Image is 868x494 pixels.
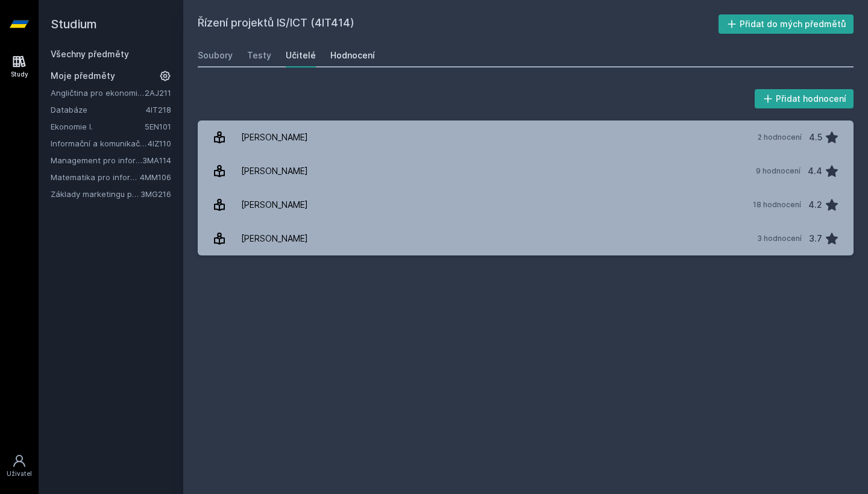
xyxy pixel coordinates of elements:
[51,137,148,149] a: Informační a komunikační technologie
[51,70,115,82] span: Moje předměty
[286,43,316,67] a: Učitelé
[809,125,822,149] div: 4.5
[753,200,801,210] div: 18 hodnocení
[148,139,171,148] a: 4IZ110
[247,49,271,61] div: Testy
[198,49,233,61] div: Soubory
[51,104,146,116] a: Databáze
[145,122,171,131] a: 5EN101
[198,154,854,188] a: [PERSON_NAME] 9 hodnocení 4.4
[757,234,802,243] div: 3 hodnocení
[51,49,129,59] a: Všechny předměty
[51,188,140,200] a: Základy marketingu pro informatiky a statistiky
[198,222,854,255] a: [PERSON_NAME] 3 hodnocení 3.7
[755,89,854,108] button: Přidat hodnocení
[330,43,375,67] a: Hodnocení
[808,159,822,183] div: 4.4
[241,193,308,217] div: [PERSON_NAME]
[198,120,854,154] a: [PERSON_NAME] 2 hodnocení 4.5
[198,43,233,67] a: Soubory
[809,227,822,251] div: 3.7
[241,125,308,149] div: [PERSON_NAME]
[140,189,171,199] a: 3MG216
[51,171,140,183] a: Matematika pro informatiky
[241,227,308,251] div: [PERSON_NAME]
[198,188,854,222] a: [PERSON_NAME] 18 hodnocení 4.2
[758,133,802,142] div: 2 hodnocení
[145,88,171,98] a: 2AJ211
[51,154,142,166] a: Management pro informatiky a statistiky
[51,120,145,133] a: Ekonomie I.
[286,49,316,61] div: Učitelé
[198,14,719,34] h2: Řízení projektů IS/ICT (4IT414)
[2,448,36,484] a: Uživatel
[247,43,271,67] a: Testy
[51,87,145,99] a: Angličtina pro ekonomická studia 1 (B2/C1)
[330,49,375,61] div: Hodnocení
[719,14,854,34] button: Přidat do mých předmětů
[140,172,171,182] a: 4MM106
[241,159,308,183] div: [PERSON_NAME]
[2,48,36,85] a: Study
[756,166,800,176] div: 9 hodnocení
[808,193,822,217] div: 4.2
[146,105,171,114] a: 4IT218
[7,469,32,478] div: Uživatel
[11,70,28,79] div: Study
[142,155,171,165] a: 3MA114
